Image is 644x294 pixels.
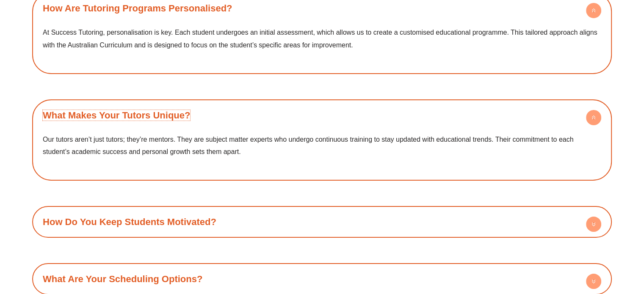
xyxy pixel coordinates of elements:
a: How Are Tutoring Programs Personalised? [43,3,232,14]
div: What Makes Your Tutors Unique? [36,127,608,176]
div: How Do You Keep Students Motivated? [36,210,608,234]
a: What Are Your Scheduling Options? [43,274,202,284]
span: At Success Tutoring, personalisation is key. Each student undergoes an initial assessment, which ... [43,29,597,49]
div: How Are Tutoring Programs Personalised? [36,20,608,69]
span: Our tutors aren’t just tutors; they’re mentors. They are subject matter experts who undergo conti... [43,136,573,156]
div: What Makes Your Tutors Unique? [36,104,608,127]
a: How Do You Keep Students Motivated? [43,217,216,227]
div: What Are Your Scheduling Options? [36,267,608,291]
iframe: Chat Widget [503,199,644,294]
a: What Makes Your Tutors Unique? [43,110,190,121]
